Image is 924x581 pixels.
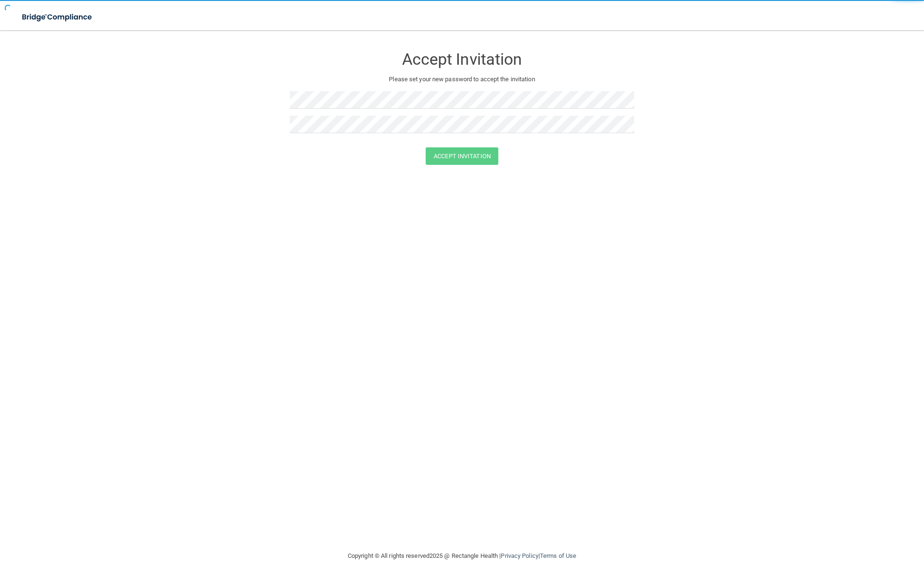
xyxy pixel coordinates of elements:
[290,541,634,571] div: Copyright © All rights reserved 2025 @ Rectangle Health | |
[297,74,627,85] p: Please set your new password to accept the invitation
[14,8,101,27] img: bridge_compliance_login_screen.278c3ca4.svg
[540,552,576,559] a: Terms of Use
[501,552,538,559] a: Privacy Policy
[426,147,498,165] button: Accept Invitation
[290,51,634,68] h3: Accept Invitation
